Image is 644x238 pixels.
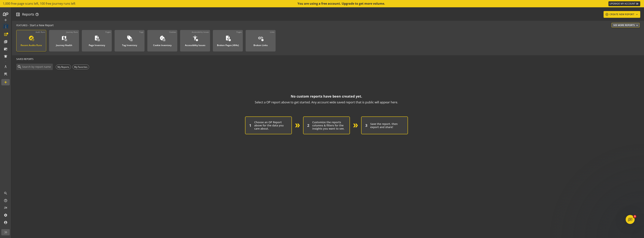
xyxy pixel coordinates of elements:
[261,39,264,41] mat-icon: error
[246,30,276,51] a: LinksBroken Links
[608,1,640,6] a: UPGRADE MY ACCOUNT
[225,35,231,41] mat-icon: description
[253,42,268,47] div: Broken Links
[160,35,165,41] mat-icon: cookie
[365,123,367,128] div: 3
[4,221,7,224] mat-icon: account_circle
[122,42,137,47] div: Tag Inventory
[66,31,78,33] div: Journey Runs
[56,65,71,69] div: My Reports
[196,39,198,41] mat-icon: error
[61,35,67,41] mat-icon: map
[21,42,42,47] div: Recent Audits Runs
[192,35,198,41] mat-icon: accessibility_new
[635,13,639,16] mat-icon: keyboard_arrow_down
[633,215,636,218] span: 3
[105,31,111,33] div: Pages
[56,42,72,47] div: Journey Health
[611,23,640,28] button: See More Reports
[16,30,46,51] a: Audit RunsRecent Audits Runs
[270,31,274,33] div: Links
[16,24,28,27] span: FEATURED
[213,30,243,51] a: PagesBroken Pages (404s)
[28,35,34,41] mat-icon: explore
[97,39,100,41] mat-icon: list_alt
[169,31,176,33] div: Cookies
[32,39,34,41] mat-icon: update
[297,1,385,6] div: You are using a free account. Upgrade to get more volume.
[236,31,242,33] div: Pages
[139,31,143,33] div: Tags
[82,30,112,51] a: PagesPage Inventory
[4,40,7,44] mat-icon: library_books
[185,42,205,47] div: Accessibility Issues
[22,12,39,17] div: Reports
[3,1,75,6] span: 1,000 free page scans left, 100 free journey runs left
[147,30,177,51] a: CookiesCookie Inventory
[4,47,7,51] mat-icon: mark_email_read
[217,42,239,47] div: Broken Pages (404s)
[115,30,145,51] a: TagsTag Inventory
[22,65,52,69] input: Search by report name
[4,80,7,84] mat-icon: add
[4,199,7,202] mat-icon: help_outline
[94,35,100,41] mat-icon: description
[153,42,171,47] div: Cookie Inventory
[163,39,165,41] mat-icon: list_alt
[254,121,288,130] div: Choose an OP Report above for the data you care about.
[17,65,22,69] mat-icon: search
[635,2,639,6] mat-icon: keyboard_double_arrow_right
[3,23,8,28] img: Customer Logo
[192,31,209,33] div: Accessibility Issues
[89,42,105,47] div: Page Inventory
[291,93,362,99] p: No custom reports have been created yet.
[35,13,39,16] mat-icon: help_outline
[127,35,132,41] mat-icon: sell
[605,11,639,18] div: CREATE NEW REPORT
[49,30,79,51] a: Journey RunsJourney Health
[4,18,7,22] mat-icon: add
[4,72,7,76] mat-icon: construction
[4,65,7,69] mat-icon: architecture
[16,55,637,63] div: SAVED REPORTS
[307,123,309,128] div: 2
[72,65,89,69] div: My Favorites
[228,39,231,41] mat-icon: error
[4,213,7,217] mat-icon: settings
[130,39,133,41] mat-icon: list_alt
[370,122,404,129] div: Save the report, then export and share!
[16,12,20,17] mat-icon: list_alt
[605,13,609,16] mat-icon: add_circle_outline
[4,206,7,210] mat-icon: multiline_chart
[16,23,640,28] div: - Start a New Report
[4,191,7,195] mat-icon: search
[626,215,635,224] iframe: Intercom live chat
[249,123,251,128] div: 1
[180,30,210,51] a: Accessibility IssuesAccessibility Issues
[36,31,45,33] div: Audit Runs
[604,11,640,18] button: CREATE NEW REPORT
[258,35,263,41] mat-icon: link
[4,33,7,36] mat-icon: list_alt
[255,99,398,105] p: Select a OP report above to get started. Any account wide saved report that is public will appear...
[65,39,67,41] mat-icon: monitor_heart
[312,121,346,130] div: Customize the reports columns & filters for the insights you want to see.
[635,23,639,27] mat-icon: expand_more
[4,54,7,58] mat-icon: notifications_active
